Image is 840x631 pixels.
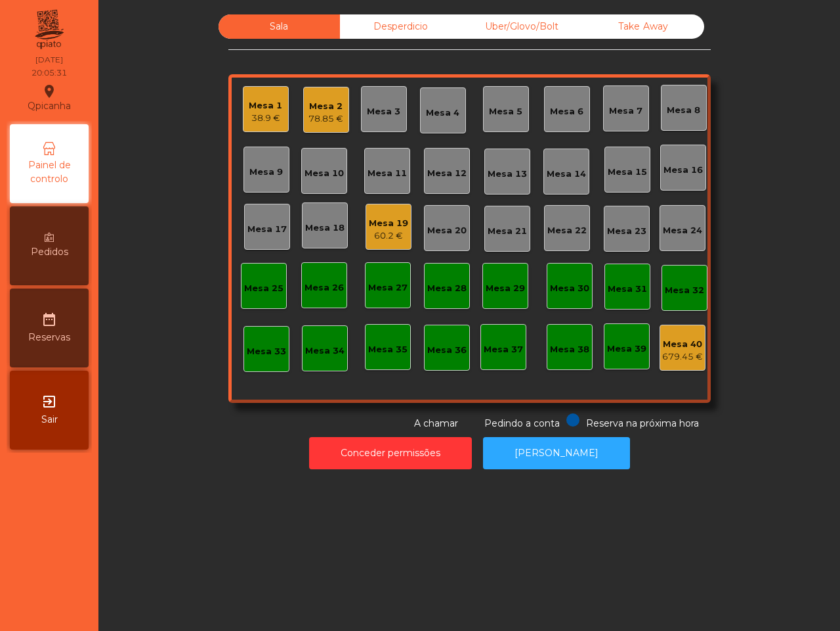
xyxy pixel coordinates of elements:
div: Mesa 20 [427,224,467,237]
div: Mesa 12 [427,167,467,180]
div: Uber/Glovo/Bolt [461,14,583,39]
div: Mesa 39 [607,342,646,356]
div: Take Away [583,14,704,39]
div: Mesa 26 [304,281,344,294]
div: Mesa 23 [607,225,646,238]
button: Conceder permissões [309,437,472,469]
div: Mesa 38 [550,343,589,356]
div: Mesa 4 [426,106,459,120]
div: Mesa 8 [667,104,700,117]
button: [PERSON_NAME] [483,437,630,469]
div: 20:05:31 [31,67,67,79]
div: Mesa 19 [369,217,408,230]
div: Qpicanha [28,82,71,114]
div: Mesa 36 [427,344,467,357]
div: 78.85 € [308,112,343,126]
div: Mesa 29 [486,282,525,295]
div: Mesa 13 [488,168,527,181]
span: Sair [41,413,58,427]
div: Mesa 32 [665,284,704,297]
div: Mesa 11 [367,167,407,180]
div: Mesa 14 [547,168,586,181]
div: Mesa 9 [249,166,283,179]
div: 679.45 € [662,350,703,363]
div: Mesa 16 [663,164,703,177]
div: Mesa 31 [608,283,647,296]
div: Mesa 27 [368,281,408,294]
span: Painel de controlo [13,158,85,186]
img: qpiato [33,7,65,53]
div: Mesa 1 [249,99,282,112]
div: Mesa 21 [488,225,527,238]
span: Pedidos [31,245,68,259]
span: Reserva na próxima hora [586,417,699,429]
i: date_range [41,312,57,327]
span: Reservas [28,331,70,344]
span: A chamar [414,417,458,429]
div: Mesa 22 [547,224,587,237]
div: [DATE] [35,54,63,66]
div: Mesa 34 [305,344,345,358]
div: Mesa 35 [368,343,408,356]
div: Mesa 28 [427,282,467,295]
div: Mesa 30 [550,282,589,295]
div: 38.9 € [249,112,282,125]
div: Mesa 33 [247,345,286,358]
div: Mesa 25 [244,282,283,295]
div: Mesa 17 [247,223,287,236]
div: Mesa 10 [304,167,344,180]
div: Mesa 7 [609,105,642,118]
div: Mesa 5 [489,105,522,118]
div: Mesa 18 [305,222,345,235]
div: Mesa 3 [367,105,400,118]
div: Mesa 15 [608,166,647,179]
div: Mesa 37 [484,343,523,356]
div: Desperdicio [340,14,461,39]
i: exit_to_app [41,394,57,409]
div: Mesa 2 [308,100,343,113]
div: Mesa 40 [662,338,703,351]
div: Mesa 6 [550,105,583,118]
div: 60.2 € [369,229,408,243]
i: location_on [41,83,57,99]
div: Sala [219,14,340,39]
span: Pedindo a conta [484,417,560,429]
div: Mesa 24 [663,224,702,237]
